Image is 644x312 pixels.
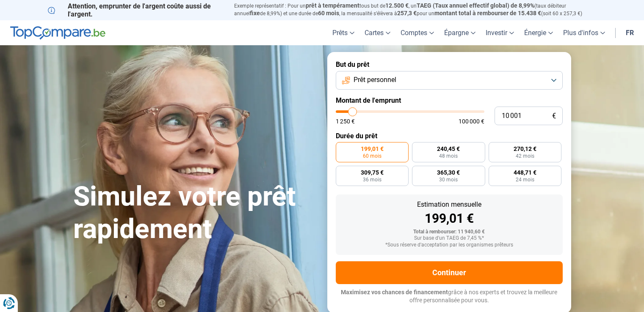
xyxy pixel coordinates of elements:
a: fr [621,20,639,45]
span: 12.500 € [385,2,409,9]
img: TopCompare [10,26,105,40]
div: Total à rembourser: 11 940,60 € [343,229,556,235]
span: 365,30 € [437,170,460,175]
button: Prêt personnel [336,71,563,90]
span: 30 mois [439,177,458,182]
span: Prêt personnel [354,75,396,85]
span: 60 mois [363,153,381,159]
span: 270,12 € [514,146,536,152]
span: 42 mois [516,153,534,159]
a: Prêts [327,20,359,45]
div: Estimation mensuelle [343,201,556,208]
span: montant total à rembourser de 15.438 € [434,10,541,16]
p: Exemple représentatif : Pour un tous but de , un (taux débiteur annuel de 8,99%) et une durée de ... [234,2,597,17]
span: fixe [250,10,260,16]
span: 60 mois [318,10,339,16]
div: Sur base d'un TAEG de 7,45 %* [343,235,556,241]
span: 24 mois [516,177,534,182]
a: Cartes [359,20,395,45]
a: Énergie [519,20,558,45]
span: Maximisez vos chances de financement [341,289,448,296]
span: 199,01 € [361,146,384,152]
span: 257,3 € [397,10,417,16]
label: Montant de l'emprunt [336,96,563,104]
span: 1 250 € [336,118,355,124]
p: grâce à nos experts et trouvez la meilleure offre personnalisée pour vous. [336,288,563,305]
div: 199,01 € [343,212,556,225]
span: TAEG (Taux annuel effectif global) de 8,99% [417,2,534,9]
span: 448,71 € [514,170,536,175]
span: prêt à tempérament [306,2,359,9]
div: *Sous réserve d'acceptation par les organismes prêteurs [343,242,556,248]
span: 48 mois [439,153,458,159]
p: Attention, emprunter de l'argent coûte aussi de l'argent. [48,2,224,18]
a: Épargne [439,20,481,45]
span: € [552,112,556,120]
label: But du prêt [336,60,563,68]
a: Plus d'infos [558,20,610,45]
span: 240,45 € [437,146,460,152]
a: Comptes [395,20,439,45]
h1: Simulez votre prêt rapidement [73,181,317,246]
label: Durée du prêt [336,132,563,140]
span: 36 mois [363,177,381,182]
a: Investir [481,20,519,45]
span: 309,75 € [361,170,384,175]
span: 100 000 € [459,118,484,124]
button: Continuer [336,261,563,284]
